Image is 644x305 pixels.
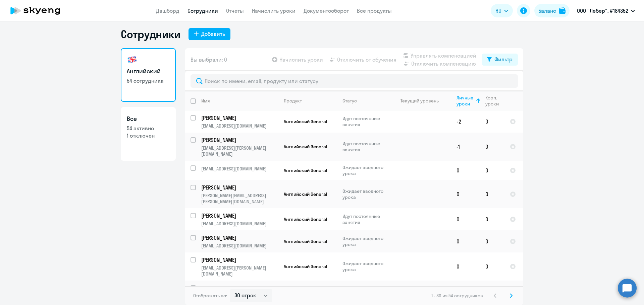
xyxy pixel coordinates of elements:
[201,145,278,157] p: [EMAIL_ADDRESS][PERSON_NAME][DOMAIN_NAME]
[284,98,302,104] div: Продукт
[127,54,138,65] img: english
[394,98,451,104] div: Текущий уровень
[201,166,278,172] p: [EMAIL_ADDRESS][DOMAIN_NAME]
[480,230,504,252] td: 0
[201,243,278,249] p: [EMAIL_ADDRESS][DOMAIN_NAME]
[284,263,327,270] span: Английский General
[201,234,277,241] p: [PERSON_NAME]
[284,167,327,173] span: Английский General
[342,213,388,225] p: Идут постоянные занятия
[480,252,504,281] td: 0
[284,144,327,150] span: Английский General
[201,114,277,122] p: [PERSON_NAME]
[201,184,278,191] a: [PERSON_NAME]
[342,116,388,128] p: Идут постоянные занятия
[342,235,388,247] p: Ожидает вводного урока
[495,7,501,15] span: RU
[201,136,278,144] a: [PERSON_NAME]
[457,95,480,107] div: Личные уроки
[451,230,480,252] td: 0
[156,7,179,14] a: Дашборд
[451,110,480,133] td: -2
[284,98,337,104] div: Продукт
[451,252,480,281] td: 0
[127,67,170,76] h3: Английский
[121,107,176,161] a: Все54 активно1 отключен
[451,208,480,230] td: 0
[574,3,638,19] button: ООО "Лебер", #184352
[284,216,327,222] span: Английский General
[342,260,388,273] p: Ожидает вводного урока
[201,284,277,292] p: [PERSON_NAME]
[127,77,170,84] p: 54 сотрудника
[284,238,327,244] span: Английский General
[201,256,278,263] a: [PERSON_NAME]
[304,7,349,14] a: Документооборот
[342,188,388,200] p: Ожидает вводного урока
[201,193,278,205] p: [PERSON_NAME][EMAIL_ADDRESS][PERSON_NAME][DOMAIN_NAME]
[494,55,513,63] div: Фильтр
[201,221,278,227] p: [EMAIL_ADDRESS][DOMAIN_NAME]
[451,161,480,180] td: 0
[127,115,170,123] h3: Все
[201,98,278,104] div: Имя
[480,161,504,180] td: 0
[342,98,388,104] div: Статус
[121,48,176,102] a: Английский54 сотрудника
[201,234,278,241] a: [PERSON_NAME]
[538,7,556,15] div: Баланс
[121,27,180,41] h1: Сотрудники
[451,133,480,161] td: -1
[127,132,170,139] p: 1 отключен
[284,191,327,197] span: Английский General
[284,119,327,125] span: Английский General
[480,110,504,133] td: 0
[342,164,388,176] p: Ожидает вводного урока
[491,4,513,17] button: RU
[480,180,504,208] td: 0
[201,265,278,277] p: [EMAIL_ADDRESS][PERSON_NAME][DOMAIN_NAME]
[193,293,227,299] span: Отображать по:
[201,136,277,144] p: [PERSON_NAME]
[482,54,518,66] button: Фильтр
[187,7,218,14] a: Сотрудники
[485,95,504,107] div: Корп. уроки
[201,212,278,219] a: [PERSON_NAME]
[201,284,278,292] a: [PERSON_NAME]
[342,98,357,104] div: Статус
[127,125,170,132] p: 54 активно
[534,4,570,17] button: Балансbalance
[191,56,227,64] span: Вы выбрали: 0
[485,95,500,107] div: Корп. уроки
[457,95,475,107] div: Личные уроки
[201,256,277,263] p: [PERSON_NAME]
[226,7,244,14] a: Отчеты
[431,293,483,299] span: 1 - 30 из 54 сотрудников
[400,98,439,104] div: Текущий уровень
[357,7,392,14] a: Все продукты
[577,7,628,15] p: ООО "Лебер", #184352
[201,98,210,104] div: Имя
[191,74,518,88] input: Поиск по имени, email, продукту или статусу
[480,208,504,230] td: 0
[480,133,504,161] td: 0
[201,184,277,191] p: [PERSON_NAME]
[252,7,296,14] a: Начислить уроки
[201,123,278,129] p: [EMAIL_ADDRESS][DOMAIN_NAME]
[201,30,225,38] div: Добавить
[201,212,277,219] p: [PERSON_NAME]
[201,114,278,122] a: [PERSON_NAME]
[559,7,566,14] img: balance
[342,141,388,153] p: Идут постоянные занятия
[189,28,230,40] button: Добавить
[451,180,480,208] td: 0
